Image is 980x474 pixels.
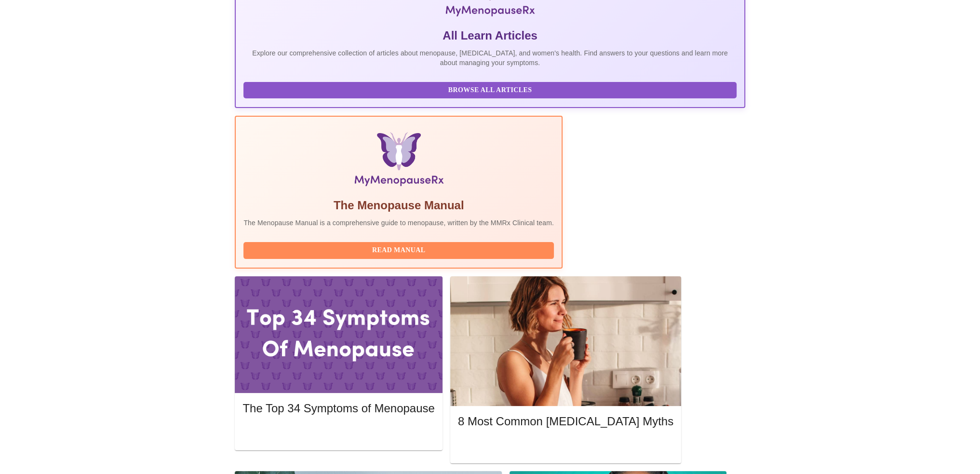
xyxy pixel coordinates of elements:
[468,441,664,453] span: Read More
[253,84,726,96] span: Browse All Articles
[243,242,554,259] button: Read Manual
[243,198,554,213] h5: The Menopause Manual
[252,427,425,439] span: Read More
[242,401,434,416] h5: The Top 34 Symptoms of Menopause
[293,132,504,190] img: Menopause Manual
[243,82,736,99] button: Browse All Articles
[458,438,673,455] button: Read More
[243,218,554,228] p: The Menopause Manual is a comprehensive guide to menopause, written by the MMRx Clinical team.
[243,85,738,94] a: Browse All Articles
[242,425,434,442] button: Read More
[242,428,437,436] a: Read More
[243,28,736,43] h5: All Learn Articles
[458,442,676,450] a: Read More
[458,414,673,429] h5: 8 Most Common [MEDICAL_DATA] Myths
[243,48,736,68] p: Explore our comprehensive collection of articles about menopause, [MEDICAL_DATA], and women's hea...
[243,245,556,254] a: Read Manual
[253,244,544,257] span: Read Manual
